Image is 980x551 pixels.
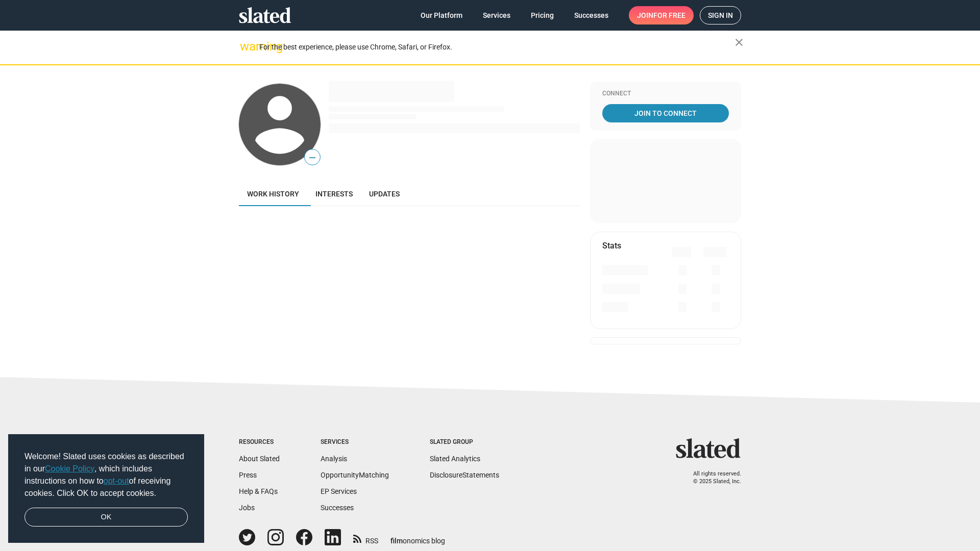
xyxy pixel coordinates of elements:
[239,455,280,463] a: About Slated
[247,190,299,198] span: Work history
[390,537,403,545] span: film
[602,104,729,122] a: Join To Connect
[321,487,357,495] a: EP Services
[430,455,480,463] a: Slated Analytics
[259,40,735,54] div: For the best experience, please use Chrome, Safari, or Firefox.
[321,504,354,512] a: Successes
[321,471,389,479] a: OpportunityMatching
[708,7,733,24] span: Sign in
[239,438,280,446] div: Resources
[682,470,741,485] p: All rights reserved. © 2025 Slated, Inc.
[566,6,617,24] a: Successes
[629,6,694,24] a: Joinfor free
[653,6,685,24] span: for free
[24,508,188,527] a: dismiss cookie message
[430,438,499,446] div: Slated Group
[321,438,389,446] div: Services
[8,434,204,543] div: cookieconsent
[315,190,353,198] span: Interests
[531,6,554,24] span: Pricing
[475,6,519,24] a: Services
[24,450,188,499] span: Welcome! Slated uses cookies as described in our , which includes instructions on how to of recei...
[602,90,729,98] div: Connect
[483,6,510,24] span: Services
[104,477,129,485] a: opt-out
[361,182,408,206] a: Updates
[604,104,727,122] span: Join To Connect
[239,504,255,512] a: Jobs
[239,487,278,495] a: Help & FAQs
[421,6,462,24] span: Our Platform
[369,190,400,198] span: Updates
[307,182,361,206] a: Interests
[45,464,94,473] a: Cookie Policy
[390,528,445,546] a: filmonomics blog
[239,471,257,479] a: Press
[239,182,307,206] a: Work history
[240,40,252,53] mat-icon: warning
[700,6,741,24] a: Sign in
[353,530,378,546] a: RSS
[602,240,621,251] mat-card-title: Stats
[321,455,347,463] a: Analysis
[523,6,562,24] a: Pricing
[574,6,608,24] span: Successes
[305,151,320,164] span: —
[430,471,499,479] a: DisclosureStatements
[637,6,685,24] span: Join
[733,36,745,48] mat-icon: close
[412,6,471,24] a: Our Platform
